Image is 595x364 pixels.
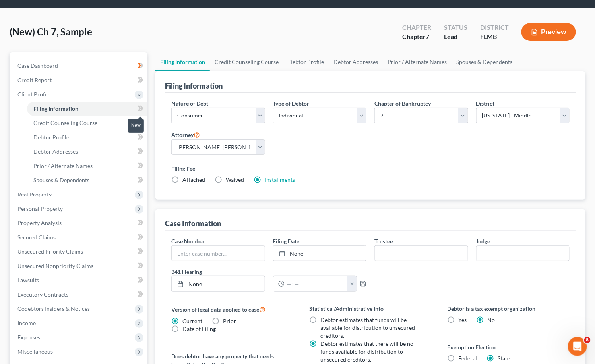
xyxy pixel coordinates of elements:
[448,304,570,313] label: Debtor is a tax exempt organization
[310,304,432,313] label: Statistical/Administrative Info
[128,119,144,132] div: New
[426,33,429,40] span: 7
[17,191,52,198] span: Real Property
[383,52,452,71] a: Prior / Alternate Names
[17,220,62,226] span: Property Analysis
[33,162,93,169] span: Prior / Alternate Names
[171,99,208,108] label: Nature of Debt
[283,52,329,71] a: Debtor Profile
[11,273,147,287] a: Lawsuits
[172,276,264,291] a: None
[11,287,147,302] a: Executory Contracts
[11,216,147,230] a: Property Analysis
[165,219,221,228] div: Case Information
[273,246,366,261] a: None
[17,62,58,69] span: Case Dashboard
[27,173,147,187] a: Spouses & Dependents
[11,230,147,245] a: Secured Claims
[375,246,467,261] input: --
[182,325,216,332] span: Date of Filing
[17,305,90,312] span: Codebtors Insiders & Notices
[17,91,50,98] span: Client Profile
[33,119,97,126] span: Credit Counseling Course
[477,246,569,261] input: --
[27,130,147,144] a: Debtor Profile
[17,348,53,355] span: Miscellaneous
[10,26,92,37] span: (New) Ch 7, Sample
[17,320,36,326] span: Income
[27,159,147,173] a: Prior / Alternate Names
[27,116,147,130] a: Credit Counseling Course
[171,164,570,173] label: Filing Fee
[402,23,431,32] div: Chapter
[285,276,348,291] input: -- : --
[321,316,415,339] span: Debtor estimates that funds will be available for distribution to unsecured creditors.
[459,316,467,323] span: Yes
[171,304,293,314] label: Version of legal data applied to case
[17,277,39,283] span: Lawsuits
[155,52,210,71] a: Filing Information
[11,73,147,87] a: Credit Report
[172,246,264,261] input: Enter case number...
[488,316,495,323] span: No
[182,176,205,183] span: Attached
[265,176,295,183] a: Installments
[452,52,517,71] a: Spouses & Dependents
[273,99,310,108] label: Type of Debtor
[321,340,414,363] span: Debtor estimates that there will be no funds available for distribution to unsecured creditors.
[17,77,52,83] span: Credit Report
[273,237,300,245] label: Filing Date
[402,32,431,41] div: Chapter
[17,334,40,341] span: Expenses
[17,248,83,255] span: Unsecured Priority Claims
[480,23,509,32] div: District
[165,81,223,91] div: Filing Information
[448,343,570,351] label: Exemption Election
[167,268,370,276] label: 341 Hearing
[17,234,56,241] span: Secured Claims
[33,134,69,141] span: Debtor Profile
[568,337,587,356] iframe: Intercom live chat
[584,337,591,343] span: 8
[33,148,78,155] span: Debtor Addresses
[27,144,147,159] a: Debtor Addresses
[171,130,200,139] label: Attorney
[33,177,89,183] span: Spouses & Dependents
[182,318,202,324] span: Current
[329,52,383,71] a: Debtor Addresses
[11,59,147,73] a: Case Dashboard
[27,102,147,116] a: Filing Information
[11,245,147,259] a: Unsecured Priority Claims
[374,99,431,108] label: Chapter of Bankruptcy
[476,237,490,245] label: Judge
[444,23,467,32] div: Status
[11,259,147,273] a: Unsecured Nonpriority Claims
[459,355,477,362] span: Federal
[226,176,244,183] span: Waived
[210,52,283,71] a: Credit Counseling Course
[223,318,236,324] span: Prior
[17,205,63,212] span: Personal Property
[498,355,510,362] span: State
[476,99,495,108] label: District
[17,262,93,269] span: Unsecured Nonpriority Claims
[171,237,205,245] label: Case Number
[444,32,467,41] div: Lead
[33,105,78,112] span: Filing Information
[521,23,576,41] button: Preview
[480,32,509,41] div: FLMB
[374,237,393,245] label: Trustee
[17,291,68,298] span: Executory Contracts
